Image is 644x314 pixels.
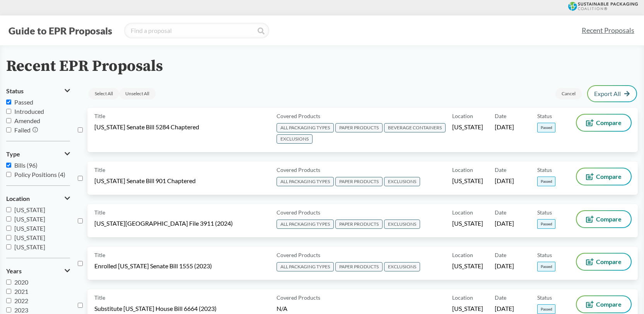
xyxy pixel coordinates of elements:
[6,84,70,98] button: Status
[452,112,473,120] span: Location
[596,120,622,126] span: Compare
[495,262,514,270] span: [DATE]
[537,166,552,174] span: Status
[577,115,631,131] button: Compare
[384,123,446,132] span: BEVERAGE CONTAINERS
[6,127,11,132] input: Failed
[6,307,11,312] input: 2023
[6,192,70,205] button: Location
[14,206,45,213] span: [US_STATE]
[452,123,483,131] span: [US_STATE]
[6,244,11,249] input: [US_STATE]
[94,112,105,120] span: Title
[537,208,552,216] span: Status
[94,219,233,228] span: [US_STATE][GEOGRAPHIC_DATA] File 3911 (2024)
[452,208,473,216] span: Location
[577,254,631,270] button: Compare
[537,112,552,120] span: Status
[94,208,105,216] span: Title
[277,251,320,259] span: Covered Products
[384,177,420,186] span: EXCLUSIONS
[6,195,30,202] span: Location
[495,123,514,131] span: [DATE]
[335,262,383,271] span: PAPER PRODUCTS
[452,304,483,313] span: [US_STATE]
[6,58,163,75] h2: Recent EPR Proposals
[495,219,514,228] span: [DATE]
[6,24,114,37] button: Guide to EPR Proposals
[14,243,45,251] span: [US_STATE]
[94,177,196,185] span: [US_STATE] Senate Bill 901 Chaptered
[537,251,552,259] span: Status
[124,23,269,38] input: Find a proposal
[537,219,555,229] span: Passed
[277,293,320,302] span: Covered Products
[277,112,320,120] span: Covered Products
[119,88,155,100] div: Unselect All
[14,117,40,124] span: Amended
[14,306,28,314] span: 2023
[14,161,38,169] span: Bills (96)
[6,264,70,278] button: Years
[452,293,473,302] span: Location
[495,177,514,185] span: [DATE]
[577,296,631,312] button: Compare
[14,98,33,106] span: Passed
[6,280,11,285] input: 2020
[94,123,199,131] span: [US_STATE] Senate Bill 5284 Chaptered
[6,118,11,123] input: Amended
[452,166,473,174] span: Location
[6,298,11,303] input: 2022
[6,207,11,212] input: [US_STATE]
[14,215,45,223] span: [US_STATE]
[277,305,287,312] span: N/A
[537,177,555,186] span: Passed
[452,177,483,185] span: [US_STATE]
[6,148,70,161] button: Type
[6,289,11,294] input: 2021
[277,123,334,132] span: ALL PACKAGING TYPES
[6,109,11,114] input: Introduced
[14,297,28,304] span: 2022
[14,278,28,286] span: 2020
[495,304,514,313] span: [DATE]
[6,235,11,240] input: [US_STATE]
[277,262,334,271] span: ALL PACKAGING TYPES
[6,100,11,105] input: Passed
[277,166,320,174] span: Covered Products
[596,173,622,180] span: Compare
[495,112,506,120] span: Date
[452,251,473,259] span: Location
[384,220,420,229] span: EXCLUSIONS
[6,216,11,221] input: [US_STATE]
[335,220,383,229] span: PAPER PRODUCTS
[6,226,11,231] input: [US_STATE]
[6,88,24,94] span: Status
[578,22,638,39] a: Recent Proposals
[6,163,11,168] input: Bills (96)
[89,88,119,100] div: Select All
[277,134,313,144] span: EXCLUSIONS
[94,166,105,174] span: Title
[495,293,506,302] span: Date
[94,251,105,259] span: Title
[6,268,22,275] span: Years
[14,171,65,178] span: Policy Positions (4)
[277,208,320,216] span: Covered Products
[577,168,631,185] button: Compare
[94,304,217,313] span: Substitute [US_STATE] House Bill 6664 (2023)
[94,293,105,302] span: Title
[6,151,20,158] span: Type
[537,293,552,302] span: Status
[537,304,555,314] span: Passed
[384,262,420,271] span: EXCLUSIONS
[537,123,555,132] span: Passed
[335,177,383,186] span: PAPER PRODUCTS
[495,166,506,174] span: Date
[14,225,45,232] span: [US_STATE]
[596,259,622,265] span: Compare
[596,216,622,222] span: Compare
[452,262,483,270] span: [US_STATE]
[277,177,334,186] span: ALL PACKAGING TYPES
[277,220,334,229] span: ALL PACKAGING TYPES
